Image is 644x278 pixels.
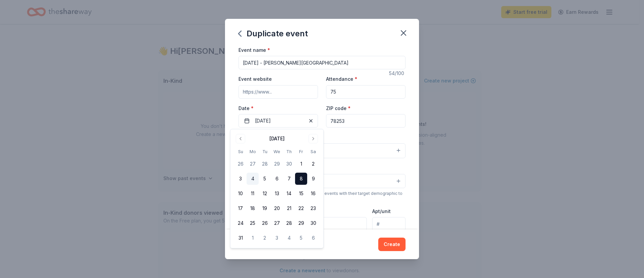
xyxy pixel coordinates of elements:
button: 28 [259,158,271,170]
input: 20 [326,85,406,99]
button: 1 [295,158,307,170]
button: 31 [234,232,247,244]
button: 2 [259,232,271,244]
button: 30 [307,217,319,229]
button: 9 [307,173,319,185]
button: [DATE] [238,114,318,128]
button: 25 [247,217,259,229]
th: Wednesday [271,148,283,155]
button: 24 [234,217,247,229]
button: 7 [283,173,295,185]
button: 29 [295,217,307,229]
button: 3 [271,232,283,244]
button: 21 [283,202,295,214]
label: ZIP code [326,105,351,112]
button: 28 [283,217,295,229]
th: Monday [247,148,259,155]
label: Event name [238,47,270,54]
button: 23 [307,202,319,214]
button: 27 [247,158,259,170]
button: 12 [259,187,271,200]
label: Date [238,105,318,112]
input: https://www... [238,85,318,99]
input: Spring Fundraiser [238,56,406,69]
th: Sunday [234,148,247,155]
button: 2 [307,158,319,170]
label: Attendance [326,76,357,82]
button: 26 [234,158,247,170]
th: Tuesday [259,148,271,155]
button: 18 [247,202,259,214]
button: 15 [295,187,307,200]
button: 14 [283,187,295,200]
button: 30 [283,158,295,170]
button: 20 [271,202,283,214]
div: Duplicate event [238,28,308,39]
button: 29 [271,158,283,170]
th: Thursday [283,148,295,155]
button: 4 [283,232,295,244]
button: 19 [259,202,271,214]
button: 17 [234,202,247,214]
button: 8 [295,173,307,185]
th: Saturday [307,148,319,155]
button: 11 [247,187,259,200]
input: # [372,217,406,231]
button: 4 [247,173,259,185]
button: 26 [259,217,271,229]
button: 13 [271,187,283,200]
input: 12345 (U.S. only) [326,114,406,128]
label: Event website [238,76,272,82]
button: Go to previous month [236,134,245,143]
button: 5 [295,232,307,244]
button: 27 [271,217,283,229]
button: 5 [259,173,271,185]
button: 6 [307,232,319,244]
button: Create [378,238,406,251]
label: Apt/unit [372,208,391,215]
button: Go to next month [309,134,318,143]
button: 1 [247,232,259,244]
button: 6 [271,173,283,185]
button: 3 [234,173,247,185]
div: 54 /100 [389,69,406,77]
button: 16 [307,187,319,200]
div: [DATE] [269,135,285,143]
button: 22 [295,202,307,214]
button: 10 [234,187,247,200]
th: Friday [295,148,307,155]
